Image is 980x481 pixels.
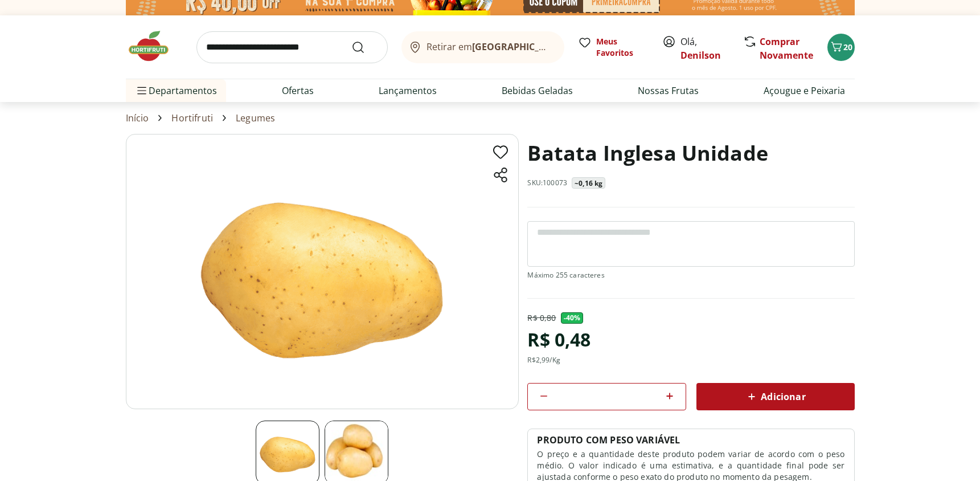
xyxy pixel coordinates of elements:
a: Nossas Frutas [638,84,699,97]
img: Batata Inglesa Unidade [126,134,519,409]
button: Submit Search [351,40,379,54]
h1: Batata Inglesa Unidade [527,134,768,173]
button: Carrinho [827,34,855,61]
input: search [196,31,388,63]
a: Início [126,113,149,123]
a: Meus Favoritos [578,36,649,59]
span: Olá, [680,35,731,62]
a: Bebidas Geladas [502,84,573,97]
button: Adicionar [696,383,855,410]
span: 20 [843,42,852,52]
p: R$ 0,80 [527,312,556,324]
b: [GEOGRAPHIC_DATA]/[GEOGRAPHIC_DATA] [472,40,664,53]
a: Hortifruti [171,113,213,123]
p: PRODUTO COM PESO VARIÁVEL [537,434,680,446]
img: Hortifruti [126,29,183,63]
button: Retirar em[GEOGRAPHIC_DATA]/[GEOGRAPHIC_DATA] [401,31,564,63]
a: Denilson [680,49,721,62]
span: Retirar em [427,42,552,52]
a: Comprar Novamente [760,35,813,62]
span: Adicionar [745,390,805,403]
a: Açougue e Peixaria [764,84,845,97]
div: R$ 2,99 /Kg [527,356,560,365]
a: Lançamentos [379,84,437,97]
button: Menu [135,77,149,104]
span: Departamentos [135,77,217,104]
div: R$ 0,48 [527,324,591,356]
p: SKU: 100073 [527,178,567,187]
span: - 40 % [561,312,584,324]
a: Legumes [236,113,275,123]
span: Meus Favoritos [596,36,649,59]
a: Ofertas [282,84,314,97]
p: ~0,16 kg [575,179,602,188]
